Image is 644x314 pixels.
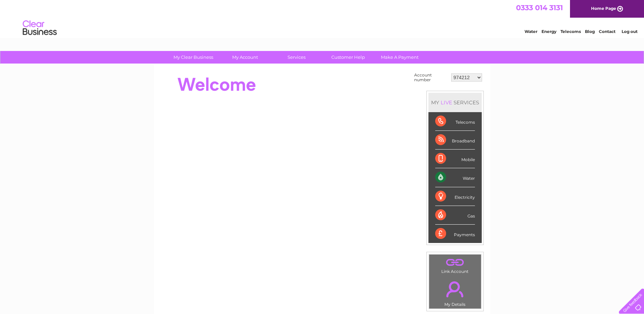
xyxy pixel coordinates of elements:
[428,93,482,112] div: MY SERVICES
[429,254,481,276] td: Link Account
[435,150,475,168] div: Mobile
[217,51,273,64] a: My Account
[516,3,563,12] a: 0333 014 3131
[435,112,475,131] div: Telecoms
[22,18,57,38] img: logo.png
[435,225,475,243] div: Payments
[435,187,475,206] div: Electricity
[585,29,595,34] a: Blog
[162,4,483,33] div: Clear Business is a trading name of Verastar Limited (registered in [GEOGRAPHIC_DATA] No. 3667643...
[435,206,475,225] div: Gas
[412,71,449,84] td: Account number
[431,256,479,268] a: .
[165,51,221,64] a: My Clear Business
[525,29,537,34] a: Water
[622,29,638,34] a: Log out
[320,51,376,64] a: Customer Help
[560,29,581,34] a: Telecoms
[431,277,479,301] a: .
[599,29,615,34] a: Contact
[372,51,428,64] a: Make A Payment
[435,131,475,150] div: Broadband
[269,51,325,64] a: Services
[541,29,556,34] a: Energy
[429,276,481,309] td: My Details
[435,168,475,187] div: Water
[439,99,454,106] div: LIVE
